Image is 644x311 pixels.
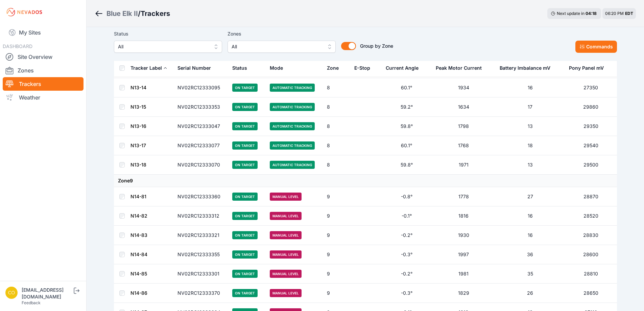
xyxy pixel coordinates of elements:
[500,60,556,76] button: Battery Imbalance mV
[625,11,633,16] span: EDT
[5,7,43,18] img: Nevados
[565,97,617,117] td: 29860
[432,117,496,136] td: 1798
[3,77,84,91] a: Trackers
[130,194,146,199] a: N14-81
[173,78,229,97] td: NV02RC12333095
[130,290,147,296] a: N14-86
[382,284,431,303] td: -0.3°
[22,287,72,300] div: [EMAIL_ADDRESS][DOMAIN_NAME]
[5,287,18,299] img: controlroomoperator@invenergy.com
[323,155,350,175] td: 8
[382,97,431,117] td: 59.2°
[270,289,302,297] span: Manual Level
[177,60,216,76] button: Serial Number
[382,264,431,284] td: -0.2°
[496,226,565,245] td: 16
[130,65,162,71] div: Tracker Label
[382,155,431,175] td: 59.8°
[270,141,315,150] span: Automatic Tracking
[130,251,147,257] a: N14-84
[565,245,617,264] td: 28600
[557,11,585,16] span: Next update in
[432,264,496,284] td: 1981
[323,284,350,303] td: 9
[232,193,258,201] span: On Target
[565,78,617,97] td: 27350
[138,9,141,18] span: /
[569,60,609,76] button: Pony Panel mV
[386,60,424,76] button: Current Angle
[232,270,258,278] span: On Target
[565,187,617,206] td: 28870
[270,84,315,92] span: Automatic Tracking
[323,226,350,245] td: 9
[496,97,565,117] td: 17
[496,136,565,155] td: 18
[173,284,229,303] td: NV02RC12333370
[232,250,258,259] span: On Target
[95,5,170,22] nav: Breadcrumb
[382,78,431,97] td: 60.1°
[173,136,229,155] td: NV02RC12333077
[496,245,565,264] td: 36
[496,117,565,136] td: 13
[496,187,565,206] td: 27
[569,65,604,71] div: Pony Panel mV
[173,245,229,264] td: NV02RC12333355
[432,206,496,226] td: 1816
[106,9,138,18] div: Blue Elk II
[323,245,350,264] td: 9
[586,11,598,16] div: 04 : 18
[173,187,229,206] td: NV02RC12333360
[323,264,350,284] td: 9
[496,78,565,97] td: 16
[130,232,147,238] a: N14-83
[173,97,229,117] td: NV02RC12333353
[323,136,350,155] td: 8
[232,122,258,130] span: On Target
[436,65,482,71] div: Peak Motor Current
[432,187,496,206] td: 1778
[130,123,146,129] a: N13-16
[173,264,229,284] td: NV02RC12333301
[173,117,229,136] td: NV02RC12333047
[177,65,211,71] div: Serial Number
[130,271,147,276] a: N14-85
[323,206,350,226] td: 9
[565,117,617,136] td: 29350
[432,78,496,97] td: 1934
[130,213,147,219] a: N14-82
[130,162,146,168] a: N13-18
[232,289,258,297] span: On Target
[496,264,565,284] td: 35
[382,206,431,226] td: -0.1°
[565,284,617,303] td: 28650
[270,65,283,71] div: Mode
[432,284,496,303] td: 1829
[232,231,258,239] span: On Target
[323,187,350,206] td: 9
[270,231,302,239] span: Manual Level
[130,142,146,148] a: N13-17
[173,155,229,175] td: NV02RC12333070
[565,226,617,245] td: 28830
[565,264,617,284] td: 28810
[3,50,84,64] a: Site Overview
[496,284,565,303] td: 26
[382,245,431,264] td: -0.3°
[386,65,419,71] div: Current Angle
[141,9,170,18] h3: Trackers
[354,60,376,76] button: E-Stop
[575,41,617,53] button: Commands
[382,136,431,155] td: 60.1°
[114,175,617,187] td: Zone 9
[432,97,496,117] td: 1634
[270,122,315,130] span: Automatic Tracking
[565,206,617,226] td: 28520
[496,206,565,226] td: 16
[130,85,146,90] a: N13-14
[270,161,315,169] span: Automatic Tracking
[270,212,302,220] span: Manual Level
[270,270,302,278] span: Manual Level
